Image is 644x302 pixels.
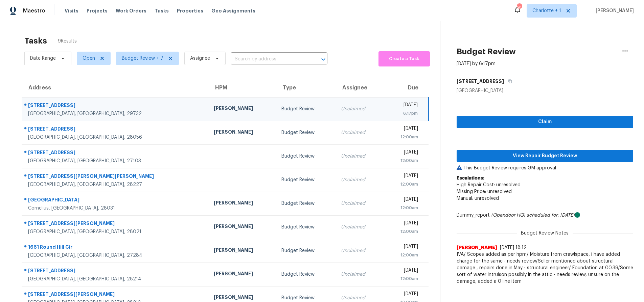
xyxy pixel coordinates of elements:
th: Due [383,78,429,97]
div: [GEOGRAPHIC_DATA], [GEOGRAPHIC_DATA], 27284 [28,252,203,259]
div: [GEOGRAPHIC_DATA] [457,87,633,94]
div: [DATE] [389,220,418,228]
button: Claim [457,116,633,128]
div: [PERSON_NAME] [214,270,271,279]
span: Claim [462,118,628,126]
div: Cornelius, [GEOGRAPHIC_DATA], 28031 [28,205,203,212]
span: 9 Results [58,38,77,45]
div: [STREET_ADDRESS][PERSON_NAME] [28,220,203,228]
div: Dummy_report [457,212,633,219]
h2: Budget Review [457,48,516,55]
div: [STREET_ADDRESS] [28,267,203,276]
div: [DATE] [389,149,418,157]
button: Copy Address [504,75,513,87]
div: [PERSON_NAME] [214,129,271,137]
div: [DATE] [389,196,418,204]
div: Unclaimed [341,129,378,136]
input: Search by address [231,54,308,64]
div: [DATE] [389,125,418,134]
span: [DATE] 18:12 [500,245,527,250]
div: 6:17pm [389,110,418,117]
span: Visits [65,7,78,14]
div: [DATE] by 6:17pm [457,60,496,67]
i: (Opendoor HQ) [491,213,525,218]
div: Unclaimed [341,224,378,230]
div: 12:00am [389,252,418,258]
div: [STREET_ADDRESS][PERSON_NAME] [28,291,203,299]
div: [STREET_ADDRESS][PERSON_NAME][PERSON_NAME] [28,173,203,181]
span: Date Range [30,55,56,62]
i: scheduled for: [DATE] [527,213,575,218]
div: Unclaimed [341,271,378,278]
div: Budget Review [281,153,330,160]
div: [PERSON_NAME] [214,223,271,231]
b: Escalations: [457,176,484,181]
div: [GEOGRAPHIC_DATA], [GEOGRAPHIC_DATA], 28227 [28,181,203,188]
div: Budget Review [281,176,330,183]
span: Open [83,55,95,62]
div: 12:00am [389,275,418,282]
div: [STREET_ADDRESS] [28,102,203,110]
span: Geo Assignments [211,7,255,14]
div: [GEOGRAPHIC_DATA] [28,196,203,205]
div: [GEOGRAPHIC_DATA], [GEOGRAPHIC_DATA], 28021 [28,228,203,235]
span: View Repair Budget Review [462,152,628,160]
div: Unclaimed [341,295,378,301]
div: 12:00am [389,204,418,211]
span: Missing Price: unresolved [457,189,512,194]
div: Budget Review [281,295,330,301]
h2: Tasks [24,37,47,44]
div: [DATE] [389,291,418,299]
span: Tasks [155,8,169,13]
span: High Repair Cost: unresolved [457,183,521,187]
span: Maestro [23,7,45,14]
button: Create a Task [378,51,430,66]
th: Assignee [336,78,383,97]
div: Budget Review [281,271,330,278]
span: Assignee [190,55,210,62]
div: [PERSON_NAME] [214,247,271,255]
div: [GEOGRAPHIC_DATA], [GEOGRAPHIC_DATA], 28056 [28,134,203,141]
span: Charlotte + 1 [532,7,561,14]
div: [GEOGRAPHIC_DATA], [GEOGRAPHIC_DATA], 27103 [28,158,203,164]
div: [DATE] [389,172,418,181]
div: 12:00am [389,157,418,164]
div: Unclaimed [341,153,378,160]
span: Create a Task [382,55,427,63]
th: HPM [208,78,276,97]
th: Address [22,78,208,97]
div: 91 [517,4,522,11]
div: [GEOGRAPHIC_DATA], [GEOGRAPHIC_DATA], 28214 [28,276,203,282]
div: [STREET_ADDRESS] [28,149,203,158]
div: Budget Review [281,224,330,230]
div: Unclaimed [341,106,378,112]
button: View Repair Budget Review [457,150,633,162]
span: [PERSON_NAME] [457,244,497,251]
div: [DATE] [389,243,418,252]
div: 12:00am [389,181,418,188]
div: [STREET_ADDRESS] [28,126,203,134]
div: Unclaimed [341,247,378,254]
span: [PERSON_NAME] [593,7,634,14]
span: Budget Review + 7 [122,55,163,62]
h5: [STREET_ADDRESS] [457,78,504,85]
div: Budget Review [281,106,330,112]
div: [DATE] [389,267,418,275]
div: Budget Review [281,247,330,254]
span: Properties [177,7,203,14]
span: IVA/ Scopes added as per hpm/ Moisture from crawlspace, i have added charge for the same - needs ... [457,251,633,285]
span: Budget Review Notes [517,230,573,237]
div: [PERSON_NAME] [214,105,271,113]
button: Open [319,55,328,64]
span: Work Orders [116,7,146,14]
span: Manual: unresolved [457,196,499,201]
div: 1661 Round Hill Cir [28,244,203,252]
div: [DATE] [389,102,418,110]
th: Type [276,78,336,97]
div: [PERSON_NAME] [214,199,271,208]
span: Projects [87,7,108,14]
p: This Budget Review requires GM approval [457,165,633,171]
div: Budget Review [281,200,330,207]
div: 12:00am [389,134,418,140]
div: Budget Review [281,129,330,136]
